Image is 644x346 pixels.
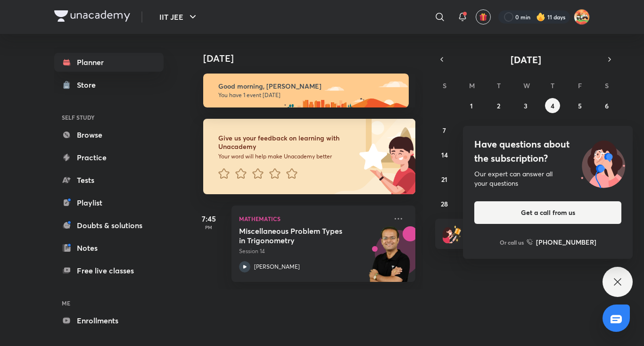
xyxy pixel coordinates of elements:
[54,109,164,125] h6: SELF STUDY
[572,123,587,138] button: September 12, 2025
[441,199,448,208] abbr: September 28, 2025
[464,123,479,138] button: September 8, 2025
[54,239,164,257] a: Notes
[327,119,415,194] img: feedback_image
[524,101,528,110] abbr: September 3, 2025
[54,193,164,212] a: Playlist
[77,79,101,91] div: Store
[518,98,533,113] button: September 3, 2025
[599,98,614,113] button: September 6, 2025
[448,53,603,66] button: [DATE]
[578,101,582,110] abbr: September 5, 2025
[443,81,446,90] abbr: Sunday
[536,237,596,247] h6: [PHONE_NUMBER]
[54,10,130,24] a: Company Logo
[527,237,596,247] a: [PHONE_NUMBER]
[239,226,356,245] h5: Miscellaneous Problem Types in Trigonometry
[54,311,164,330] a: Enrollments
[443,126,446,135] abbr: September 7, 2025
[497,101,500,110] abbr: September 2, 2025
[54,216,164,235] a: Doubts & solutions
[54,261,164,280] a: Free live classes
[474,201,621,224] button: Get a call from us
[54,53,164,72] a: Planner
[545,123,560,138] button: September 11, 2025
[464,98,479,113] button: September 1, 2025
[218,91,400,99] p: You have 1 event [DATE]
[491,98,506,113] button: September 2, 2025
[551,81,554,90] abbr: Thursday
[218,153,356,160] p: Your word will help make Unacademy better
[536,12,545,22] img: streak
[437,147,452,162] button: September 14, 2025
[437,196,452,211] button: September 28, 2025
[218,82,400,91] h6: Good morning, [PERSON_NAME]
[190,224,228,230] p: PM
[605,81,609,90] abbr: Saturday
[239,247,387,255] p: Session 14
[437,172,452,187] button: September 21, 2025
[605,101,609,110] abbr: September 6, 2025
[511,53,541,66] span: [DATE]
[218,134,356,151] h6: Give us your feedback on learning with Unacademy
[572,98,587,113] button: September 5, 2025
[363,226,415,291] img: unacademy
[469,81,475,90] abbr: Monday
[443,224,462,243] img: referral
[441,175,447,184] abbr: September 21, 2025
[254,263,300,271] p: [PERSON_NAME]
[551,101,554,110] abbr: September 4, 2025
[497,81,501,90] abbr: Tuesday
[437,123,452,138] button: September 7, 2025
[474,137,621,165] h4: Have questions about the subscription?
[573,137,633,188] img: ttu_illustration_new.svg
[54,148,164,167] a: Practice
[203,53,425,64] h4: [DATE]
[54,10,130,22] img: Company Logo
[476,9,491,25] button: avatar
[239,213,387,224] p: Mathematics
[518,123,533,138] button: September 10, 2025
[545,98,560,113] button: September 4, 2025
[190,213,228,224] h5: 7:45
[54,295,164,311] h6: ME
[54,125,164,144] a: Browse
[154,8,204,26] button: IIT JEE
[54,75,164,94] a: Store
[500,238,524,247] p: Or call us
[54,171,164,189] a: Tests
[470,101,473,110] abbr: September 1, 2025
[578,81,582,90] abbr: Friday
[479,13,487,21] img: avatar
[474,169,621,188] div: Our expert can answer all your questions
[441,150,448,159] abbr: September 14, 2025
[599,123,614,138] button: September 13, 2025
[203,74,409,107] img: morning
[491,123,506,138] button: September 9, 2025
[523,81,530,90] abbr: Wednesday
[574,9,590,25] img: Aniket Kumar Barnwal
